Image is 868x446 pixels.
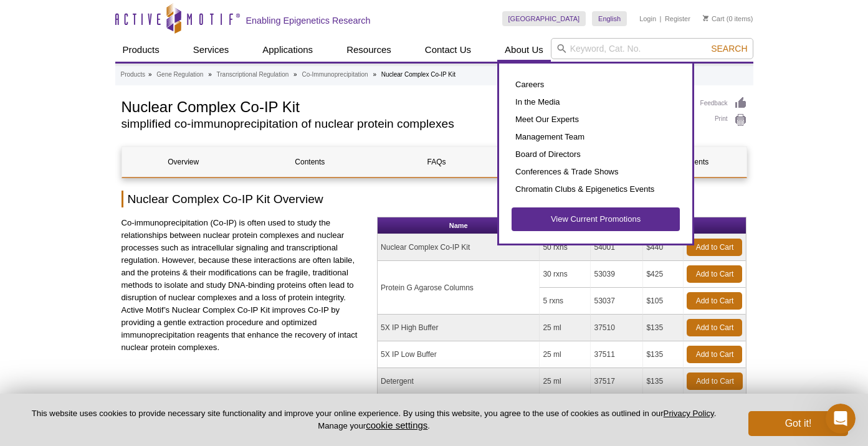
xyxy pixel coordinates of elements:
li: Nuclear Complex Co-IP Kit [381,71,455,78]
td: 37510 [591,315,643,341]
li: » [148,71,152,78]
a: Products [121,69,145,80]
a: Management Team [512,128,680,146]
a: Resources [339,38,399,62]
td: $135 [643,315,684,341]
a: Overview [122,147,245,177]
img: Your Cart [703,15,708,21]
td: $440 [643,234,684,261]
td: 37511 [591,341,643,368]
a: Careers [512,76,680,93]
p: This website uses cookies to provide necessary site functionality and improve your online experie... [20,408,728,432]
a: English [592,11,627,26]
li: » [293,71,297,78]
a: Feedback [700,97,747,110]
button: Search [707,43,751,54]
td: 25 ml [540,341,591,368]
td: 25 ml [540,315,591,341]
a: Login [639,14,656,23]
p: Co-immunoprecipitation (Co-IP) is often used to study the relationships between nuclear protein c... [122,217,368,354]
td: 54001 [591,234,643,261]
a: Privacy Policy [664,409,714,418]
a: Meet Our Experts [512,111,680,128]
td: 5X IP Low Buffer [378,341,540,368]
a: FAQs [375,147,498,177]
a: Products [115,38,167,62]
iframe: Intercom live chat [826,404,856,434]
a: View Current Promotions [512,207,680,231]
button: cookie settings [366,420,427,430]
a: Co-Immunoprecipitation [302,69,368,80]
td: $135 [643,368,684,395]
td: $105 [643,288,684,315]
a: Add to Cart [687,292,742,310]
a: Chromatin Clubs & Epigenetics Events [512,181,680,198]
td: 50 rxns [540,234,591,261]
a: Applications [255,38,320,62]
td: Detergent [378,368,540,395]
h2: simplified co-immunoprecipitation of nuclear protein complexes [122,118,688,130]
td: 30 rxns [540,261,591,288]
li: | [660,11,662,26]
a: Conferences & Trade Shows [512,163,680,181]
a: Gene Regulation [156,69,203,80]
li: (0 items) [703,11,753,26]
a: Contents [249,147,371,177]
td: 53039 [591,261,643,288]
span: Search [711,44,747,54]
a: Add to Cart [687,372,743,390]
a: Register [665,14,690,23]
a: Add to Cart [687,346,742,363]
h1: Nuclear Complex Co-IP Kit [122,97,688,115]
td: 5 rxns [540,288,591,315]
a: Transcriptional Regulation [217,69,289,80]
h2: Nuclear Complex Co-IP Kit Overview [122,191,747,207]
a: In the Media [512,93,680,111]
td: Protein G Agarose Columns [378,261,540,315]
td: 5X IP High Buffer [378,315,540,341]
a: About Us [497,38,551,62]
a: Cart [703,14,725,23]
a: [GEOGRAPHIC_DATA] [502,11,586,26]
td: $135 [643,341,684,368]
td: Nuclear Complex Co-IP Kit [378,234,540,261]
h2: Enabling Epigenetics Research [246,15,371,26]
li: » [208,71,212,78]
a: Contact Us [417,38,479,62]
td: 53037 [591,288,643,315]
a: Board of Directors [512,146,680,163]
a: Services [186,38,237,62]
a: Add to Cart [687,239,742,256]
input: Keyword, Cat. No. [551,38,753,59]
td: $425 [643,261,684,288]
td: 37517 [591,368,643,395]
a: Print [700,113,747,127]
td: 25 ml [540,368,591,395]
a: Add to Cart [687,319,742,336]
a: Add to Cart [687,265,742,283]
li: » [373,71,376,78]
th: Name [378,217,540,234]
button: Got it! [748,411,848,436]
